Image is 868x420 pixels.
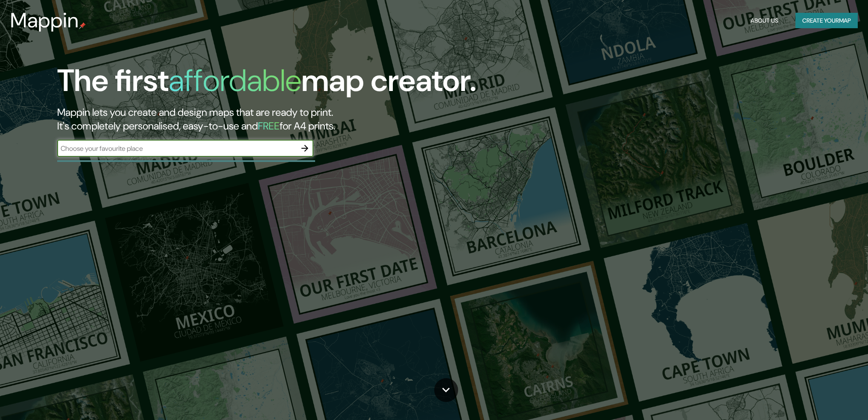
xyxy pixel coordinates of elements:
input: Choose your favourite place [57,144,296,153]
h1: The first map creator. [57,63,476,106]
h3: Mappin [10,9,79,32]
h5: FREE [258,119,280,132]
button: Create yourmap [795,13,858,29]
h1: affordable [169,61,301,100]
button: About Us [747,13,782,29]
img: mappin-pin [79,22,86,29]
h2: Mappin lets you create and design maps that are ready to print. It's completely personalised, eas... [57,106,491,133]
